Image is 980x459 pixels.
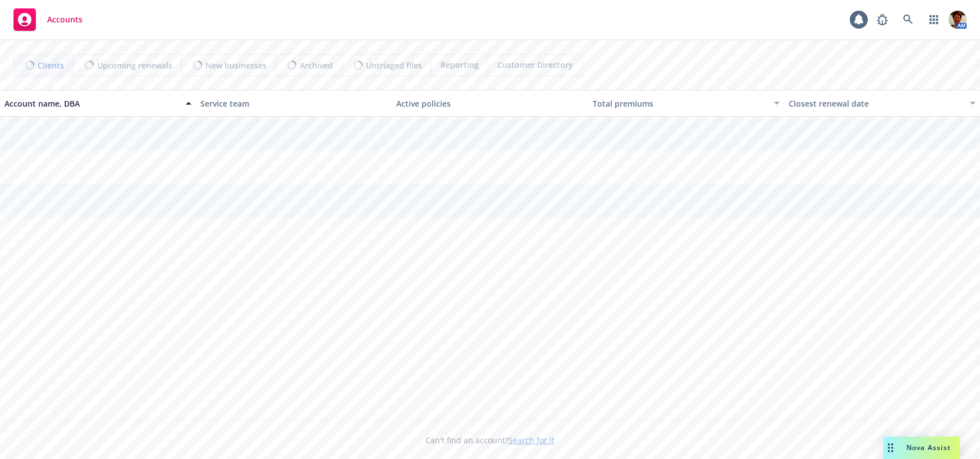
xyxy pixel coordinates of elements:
[897,8,919,31] a: Search
[38,59,64,71] span: Clients
[883,437,897,459] div: Drag to move
[205,59,267,71] span: New businesses
[441,59,479,71] span: Reporting
[200,98,387,109] div: Service team
[396,98,583,109] div: Active policies
[9,4,87,35] a: Accounts
[47,15,83,24] span: Accounts
[366,59,422,71] span: Untriaged files
[300,59,333,71] span: Archived
[425,434,555,446] span: Can't find an account?
[196,90,392,117] button: Service team
[789,98,963,109] div: Closest renewal date
[593,98,767,109] div: Total premiums
[588,90,784,117] button: Total premiums
[923,8,945,31] a: Switch app
[906,443,951,452] span: Nova Assist
[509,435,555,446] a: Search for it
[97,59,172,71] span: Upcoming renewals
[883,437,960,459] button: Nova Assist
[784,90,980,117] button: Closest renewal date
[497,59,573,71] span: Customer Directory
[949,11,967,29] img: photo
[871,8,894,31] a: Report a Bug
[4,98,179,109] div: Account name, DBA
[392,90,588,117] button: Active policies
